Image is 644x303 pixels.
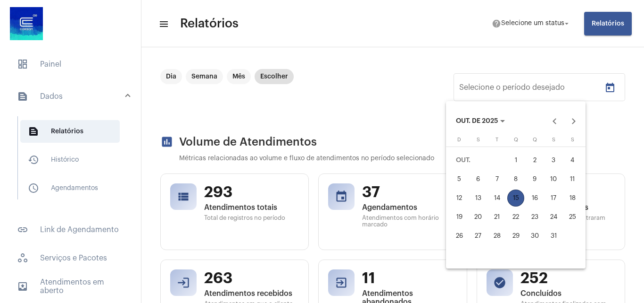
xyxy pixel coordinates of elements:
[450,189,469,208] button: 12 de outubro de 2025
[545,227,562,244] div: 31
[469,208,487,226] button: 20 de outubro de 2025
[563,208,582,226] button: 25 de outubro de 2025
[564,152,581,169] div: 4
[469,170,487,189] button: 6 de outubro de 2025
[470,171,487,188] div: 6
[545,112,564,130] button: Previous month
[488,190,505,207] div: 14
[450,208,469,226] button: 19 de outubro de 2025
[487,208,506,226] button: 21 de outubro de 2025
[563,189,582,208] button: 18 de outubro de 2025
[525,189,544,208] button: 16 de outubro de 2025
[507,152,524,169] div: 1
[450,151,506,170] td: OUT.
[545,171,562,188] div: 10
[450,170,469,189] button: 5 de outubro de 2025
[526,171,543,188] div: 9
[469,226,487,245] button: 27 de outubro de 2025
[526,208,543,225] div: 23
[571,137,574,142] span: S
[451,171,468,188] div: 5
[525,208,544,226] button: 23 de outubro de 2025
[564,190,581,207] div: 18
[525,170,544,189] button: 9 de outubro de 2025
[487,189,506,208] button: 14 de outubro de 2025
[506,226,525,245] button: 29 de outubro de 2025
[488,171,505,188] div: 7
[470,190,487,207] div: 13
[507,171,524,188] div: 8
[506,189,525,208] button: 15 de outubro de 2025
[525,226,544,245] button: 30 de outubro de 2025
[544,208,563,226] button: 24 de outubro de 2025
[552,137,555,142] span: S
[526,152,543,169] div: 2
[477,137,480,142] span: S
[487,226,506,245] button: 28 de outubro de 2025
[564,112,583,130] button: Next month
[507,190,524,207] div: 15
[507,227,524,244] div: 29
[451,227,468,244] div: 26
[545,208,562,225] div: 24
[451,190,468,207] div: 12
[545,190,562,207] div: 17
[526,227,543,244] div: 30
[544,226,563,245] button: 31 de outubro de 2025
[563,170,582,189] button: 11 de outubro de 2025
[488,208,505,225] div: 21
[451,208,468,225] div: 19
[456,118,498,124] span: OUT. DE 2025
[564,171,581,188] div: 11
[506,170,525,189] button: 8 de outubro de 2025
[525,151,544,170] button: 2 de outubro de 2025
[457,137,461,142] span: D
[564,208,581,225] div: 25
[506,151,525,170] button: 1 de outubro de 2025
[506,208,525,226] button: 22 de outubro de 2025
[488,227,505,244] div: 28
[544,170,563,189] button: 10 de outubro de 2025
[470,208,487,225] div: 20
[470,227,487,244] div: 27
[526,190,543,207] div: 16
[507,208,524,225] div: 22
[469,189,487,208] button: 13 de outubro de 2025
[514,137,518,142] span: Q
[545,152,562,169] div: 3
[487,170,506,189] button: 7 de outubro de 2025
[563,151,582,170] button: 4 de outubro de 2025
[448,112,512,130] button: Choose month and year
[533,137,537,142] span: Q
[495,137,498,142] span: T
[544,151,563,170] button: 3 de outubro de 2025
[450,226,469,245] button: 26 de outubro de 2025
[544,189,563,208] button: 17 de outubro de 2025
